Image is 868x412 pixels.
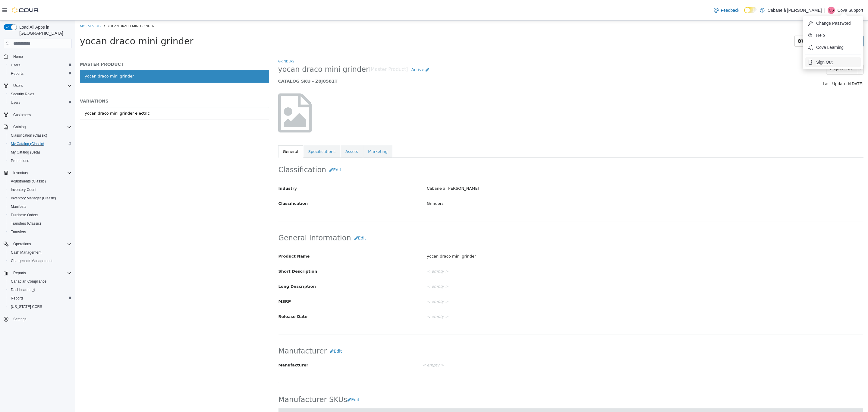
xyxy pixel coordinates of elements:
h2: General Information [203,212,788,223]
span: Classification (Classic) [11,133,47,138]
span: Transfers (Classic) [11,221,41,226]
button: My Catalog (Beta) [6,148,74,157]
button: Reports [11,269,28,277]
a: Security Roles [8,90,36,98]
a: Grinders [203,38,219,43]
div: Grinders [347,178,792,189]
span: Reports [8,295,72,302]
span: My Catalog (Beta) [8,149,72,156]
a: Specifications [228,125,265,138]
span: Inventory [11,169,72,176]
span: Classification (Classic) [8,132,72,139]
span: Cash Management [8,249,72,256]
span: Reports [11,71,24,76]
span: Purchase Orders [11,213,38,217]
div: < empty > [347,276,792,287]
span: MSRP [203,279,216,283]
span: Inventory Manager (Classic) [11,196,56,201]
a: Assets [265,125,288,138]
button: Inventory Manager (Classic) [6,194,74,202]
a: Dashboards [8,286,37,293]
button: Help [805,30,861,40]
p: Cabane à [PERSON_NAME] [768,7,822,14]
span: Catalog [11,123,72,131]
span: Reports [8,70,72,77]
span: Last Updated: [747,61,775,65]
span: Release Date [203,294,232,298]
span: Users [11,100,20,105]
div: yocan draco mini grinder [347,231,792,241]
span: Reports [11,269,72,277]
h2: Classification [203,144,788,155]
button: Settings [1,315,74,323]
span: Promotions [8,157,72,164]
a: Adjustments (Classic) [8,178,48,185]
a: Users [8,99,23,106]
button: Purchase Orders [6,211,74,219]
span: Transfers (Classic) [8,220,72,227]
div: Cabane a [PERSON_NAME] [347,163,792,173]
button: Home [1,52,74,61]
span: Inventory Count [11,187,36,192]
button: Catalog [1,123,74,131]
span: Sign Out [816,59,832,65]
button: Users [1,81,74,90]
span: Load All Apps in [GEOGRAPHIC_DATA] [17,24,72,36]
a: English - US [751,44,788,54]
a: Inventory Count [8,186,39,193]
span: [US_STATE] CCRS [11,304,42,309]
a: Home [11,53,25,60]
span: Manufacturer [203,342,233,347]
button: Inventory [11,169,30,176]
a: Manifests [8,203,29,210]
div: < empty > [347,340,743,350]
button: [US_STATE] CCRS [6,303,74,311]
span: Description [425,391,450,395]
button: Cova Learning [805,43,861,52]
a: Customers [11,111,33,119]
span: My Catalog (Classic) [8,140,72,147]
span: Customers [13,113,31,117]
button: Reports [6,294,74,303]
button: Edit [272,374,287,385]
a: Classification (Classic) [8,132,50,139]
button: Edit [251,144,269,155]
span: Inventory Manager (Classic) [8,195,72,202]
a: Marketing [288,125,317,138]
span: [DATE] [775,61,788,65]
button: Tools [719,15,742,26]
button: Operations [11,240,33,248]
button: Edit [276,212,294,223]
button: Promotions [6,157,74,165]
button: Operations [1,240,74,248]
span: Dashboards [11,287,35,292]
span: Catalog [13,125,26,129]
div: < empty > [347,261,792,271]
a: yocan draco mini grinder [5,49,194,62]
nav: Complex example [4,49,72,339]
span: Chargeback Management [11,258,52,263]
span: Chargeback Management [8,257,72,265]
span: Canadian Compliance [11,279,46,284]
span: Inventory Count [8,186,72,193]
span: Users [8,99,72,106]
span: Operations [13,242,31,246]
button: Inventory [1,169,74,177]
span: Canadian Compliance [8,278,72,285]
span: Manifests [8,203,72,210]
button: My Catalog (Classic) [6,140,74,148]
span: Product Name [203,233,234,238]
input: Dark Mode [744,7,757,13]
a: Reports [8,295,26,302]
span: Feedback [721,7,739,13]
span: Long Description [203,264,241,268]
span: My Catalog (Classic) [11,141,44,146]
span: Dashboards [8,286,72,293]
span: Adjustments (Classic) [8,178,72,185]
span: Industry [203,166,222,170]
span: Security Roles [11,92,34,97]
span: Active [336,47,349,52]
h5: CATALOG SKU - Z8J0581T [203,58,640,63]
button: Manifests [6,202,74,211]
button: Security Roles [6,90,74,98]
